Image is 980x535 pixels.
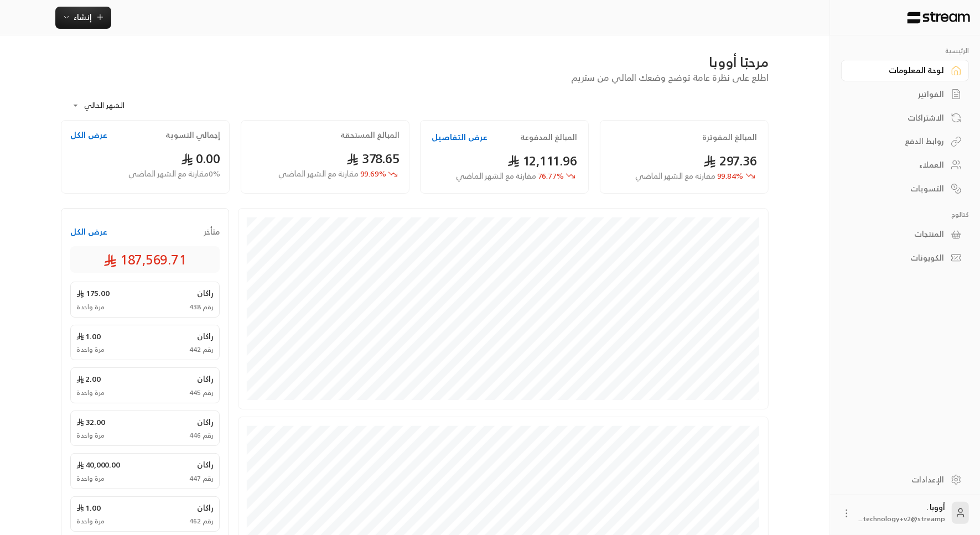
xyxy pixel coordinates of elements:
span: 99.69 % [278,168,386,180]
span: رقم 438 [189,303,214,311]
span: 187,569.71 [103,251,186,268]
span: راكان [197,331,214,342]
span: راكان [197,288,214,299]
button: إنشاء [55,7,111,29]
div: العملاء [855,159,944,170]
a: الاشتراكات [841,107,969,128]
span: 1.00 [76,502,101,513]
div: لوحة المعلومات [855,65,944,76]
span: 0.00 [181,147,220,170]
span: 0 % مقارنة مع الشهر الماضي [128,168,220,180]
a: المنتجات [841,224,969,245]
div: الكوبونات [855,252,944,263]
h2: المبالغ المفوترة [702,132,757,143]
span: 1.00 [76,331,101,342]
span: 297.36 [703,149,757,172]
img: Logo [906,12,971,24]
button: عرض الكل [70,129,107,141]
span: 32.00 [76,417,105,428]
h2: المبالغ المدفوعة [520,132,577,143]
div: التسويات [855,183,944,194]
div: مرحبًا أووبا [61,53,769,71]
span: رقم 445 [189,388,214,397]
span: 378.65 [346,147,400,170]
a: لوحة المعلومات [841,60,969,81]
div: الفواتير [855,89,944,100]
span: متأخر [204,226,220,237]
span: اطلع على نظرة عامة توضح وضعك المالي من ستريم [571,70,769,85]
a: التسويات [841,178,969,199]
div: أووبا . [859,502,945,524]
p: كتالوج [841,210,969,219]
span: مرة واحدة [76,388,105,397]
span: مرة واحدة [76,474,105,483]
span: رقم 446 [189,431,214,440]
span: 40,000.00 [76,459,120,470]
span: مقارنة مع الشهر الماضي [456,169,536,183]
span: 99.84 % [636,170,744,182]
a: الإعدادات [841,469,969,490]
span: راكان [197,373,214,385]
div: الإعدادات [855,474,944,485]
h2: إجمالي التسوية [165,129,220,141]
span: technology+v2@streamp... [859,513,945,524]
span: مقارنة مع الشهر الماضي [636,169,716,183]
span: 12,111.96 [507,149,578,172]
span: 2.00 [76,373,101,385]
div: الاشتراكات [855,112,944,123]
h2: المبالغ المستحقة [341,129,400,141]
div: روابط الدفع [855,136,944,147]
p: الرئيسية [841,46,969,55]
span: راكان [197,502,214,513]
div: الشهر الحالي [66,91,149,120]
div: المنتجات [855,228,944,240]
span: راكان [197,459,214,470]
a: روابط الدفع [841,131,969,152]
span: مرة واحدة [76,431,105,440]
button: عرض الكل [70,226,107,237]
span: رقم 447 [189,474,214,483]
button: عرض التفاصيل [432,132,488,143]
span: رقم 442 [189,345,214,354]
span: مرة واحدة [76,517,105,526]
span: راكان [197,417,214,428]
a: العملاء [841,154,969,176]
span: إنشاء [74,10,92,24]
span: مرة واحدة [76,345,105,354]
a: الفواتير [841,84,969,105]
span: رقم 462 [189,517,214,526]
span: 76.77 % [456,170,564,182]
a: الكوبونات [841,247,969,269]
span: 175.00 [76,288,110,299]
span: مرة واحدة [76,303,105,311]
span: مقارنة مع الشهر الماضي [278,167,359,180]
